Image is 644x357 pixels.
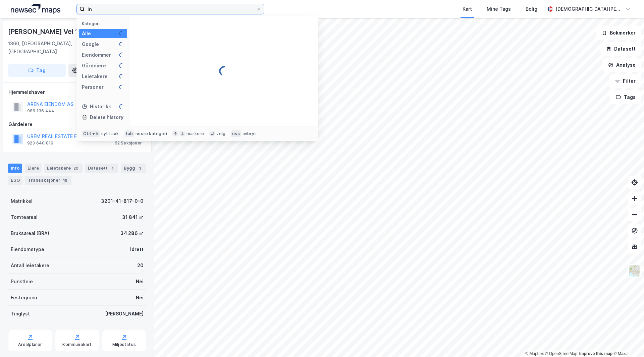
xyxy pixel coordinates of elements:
div: 20 [72,165,80,172]
div: Gårdeiere [82,62,106,70]
div: Hjemmelshaver [8,88,146,96]
div: Leietakere [82,72,108,80]
div: velg [216,131,225,136]
div: Alle [82,29,91,38]
button: Filter [609,74,641,88]
div: Kategori [82,21,127,26]
div: 1 [109,165,116,172]
div: 31 841 ㎡ [122,213,144,221]
div: Info [8,164,22,173]
div: Delete history [90,113,123,121]
div: 20 [137,261,144,270]
button: Bokmerker [596,26,641,40]
div: 16 [62,177,69,184]
img: spinner.a6d8c91a73a9ac5275cf975e30b51cfb.svg [119,74,124,79]
div: Google [82,40,99,48]
div: [PERSON_NAME] [105,310,144,318]
div: Kommunekart [62,342,92,347]
div: avbryt [243,131,256,136]
div: Historikk [82,103,111,111]
div: Miljøstatus [112,342,136,347]
div: Idrett [130,245,144,253]
div: esc [231,130,241,137]
div: Datasett [85,164,118,173]
img: spinner.a6d8c91a73a9ac5275cf975e30b51cfb.svg [119,104,124,109]
div: Eiendommer [82,51,111,59]
div: Bolig [526,5,537,13]
div: Festegrunn [11,294,37,302]
div: Transaksjoner [25,176,71,185]
img: spinner.a6d8c91a73a9ac5275cf975e30b51cfb.svg [219,66,229,76]
div: Bygg [121,164,146,173]
div: Personer [82,83,104,91]
input: Søk på adresse, matrikkel, gårdeiere, leietakere eller personer [85,4,256,14]
div: Eiere [25,164,42,173]
button: Tag [8,64,66,77]
button: Tags [610,91,641,104]
iframe: Chat Widget [610,325,644,357]
img: Z [628,264,641,277]
div: Matrikkel [11,197,33,205]
div: 62 Seksjoner [115,140,142,146]
img: spinner.a6d8c91a73a9ac5275cf975e30b51cfb.svg [119,42,124,47]
div: ESG [8,176,22,185]
div: Punktleie [11,278,33,286]
div: markere [186,131,204,136]
div: [PERSON_NAME] Vei 16 [8,26,84,37]
div: nytt søk [101,131,119,136]
div: 923 640 819 [27,140,53,146]
div: Ctrl + k [82,130,100,137]
img: spinner.a6d8c91a73a9ac5275cf975e30b51cfb.svg [119,63,124,68]
div: Bruksareal (BRA) [11,229,49,237]
img: logo.a4113a55bc3d86da70a041830d287a7e.svg [11,4,60,14]
div: Tomteareal [11,213,38,221]
div: 3201-41-817-0-0 [101,197,144,205]
div: 1360, [GEOGRAPHIC_DATA], [GEOGRAPHIC_DATA] [8,40,95,56]
div: Antall leietakere [11,261,49,270]
div: Tinglyst [11,310,30,318]
button: Analyse [602,58,641,72]
div: Nei [136,294,144,302]
div: neste kategori [136,131,167,136]
div: Gårdeiere [8,120,146,128]
img: spinner.a6d8c91a73a9ac5275cf975e30b51cfb.svg [119,31,124,36]
div: 1 [137,165,143,172]
div: 34 286 ㎡ [120,229,144,237]
button: Datasett [600,42,641,56]
a: OpenStreetMap [545,351,578,356]
div: Mine Tags [487,5,511,13]
div: Arealplaner [18,342,42,347]
img: spinner.a6d8c91a73a9ac5275cf975e30b51cfb.svg [119,84,124,90]
img: spinner.a6d8c91a73a9ac5275cf975e30b51cfb.svg [119,52,124,58]
a: Mapbox [525,351,544,356]
div: Eiendomstype [11,245,44,253]
a: Improve this map [579,351,612,356]
div: Leietakere [44,164,83,173]
div: 986 136 444 [27,108,54,114]
div: Kart [463,5,472,13]
div: [DEMOGRAPHIC_DATA][PERSON_NAME] [555,5,623,13]
div: tab [124,130,135,137]
div: Nei [136,278,144,286]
